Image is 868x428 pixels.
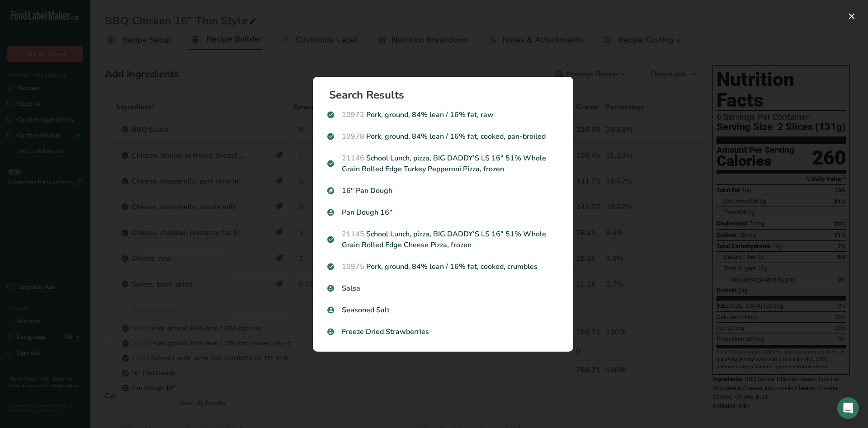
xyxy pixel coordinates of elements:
[342,110,364,120] span: 10972
[327,207,559,218] p: Pan Dough 16"
[327,326,559,337] p: Freeze Dried Strawberries
[327,305,559,315] p: Seasoned Salt
[327,109,559,120] p: Pork, ground, 84% lean / 16% fat, raw
[342,153,364,163] span: 21146
[327,229,559,250] p: School Lunch, pizza, BIG DADDY'S LS 16" 51% Whole Grain Rolled Edge Cheese Pizza, frozen
[327,185,559,196] p: 16" Pan Dough
[342,132,364,141] span: 10978
[327,261,559,272] p: Pork, ground, 84% lean / 16% fat, cooked, crumbles
[327,187,334,194] img: Sub Recipe
[342,229,364,239] span: 21145
[327,283,559,294] p: Salsa
[342,262,364,272] span: 10975
[327,153,559,174] p: School Lunch, pizza, BIG DADDY'S LS 16" 51% Whole Grain Rolled Edge Turkey Pepperoni Pizza, frozen
[329,89,564,100] h1: Search Results
[837,397,859,419] div: Open Intercom Messenger
[327,131,559,142] p: Pork, ground, 84% lean / 16% fat, cooked, pan-broiled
